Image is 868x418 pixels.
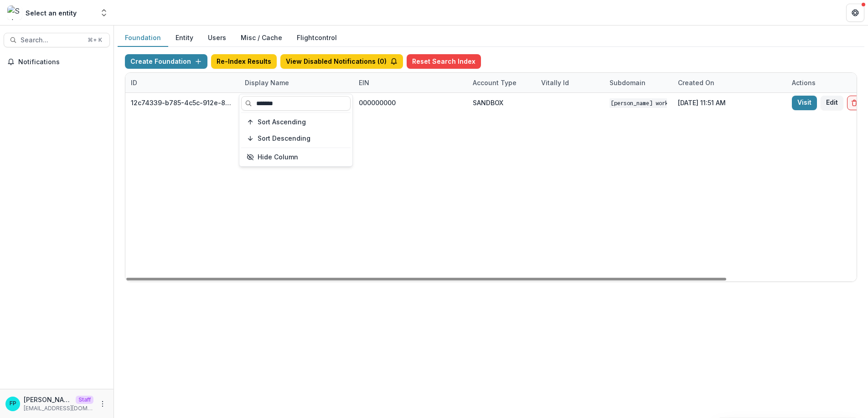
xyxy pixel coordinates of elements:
button: Foundation [118,29,168,47]
button: Reset Search Index [407,54,481,69]
button: Search... [4,33,110,47]
div: Display Name [239,78,294,87]
div: Account Type [467,73,536,92]
button: Misc / Cache [233,29,289,47]
div: Select an entity [26,8,77,18]
div: Subdomain [604,78,651,87]
button: Edit [821,96,843,110]
div: Vitally Id [536,73,604,92]
div: EIN [353,73,467,92]
div: EIN [353,78,375,87]
button: Open entity switcher [98,4,110,22]
div: SANDBOX [473,98,503,107]
div: Fanny Pinoul [10,401,16,407]
p: [PERSON_NAME] [24,395,72,404]
code: [PERSON_NAME] Workflow Sandbox [610,98,708,108]
button: Notifications [4,55,110,69]
span: Sort Ascending [258,118,306,126]
span: Search... [21,36,82,44]
div: Account Type [467,78,522,87]
button: View Disabled Notifications (0) [280,54,403,69]
button: Delete Foundation [847,96,862,110]
div: Vitally Id [536,78,574,87]
a: Flightcontrol [297,33,337,42]
button: Users [201,29,233,47]
div: [DATE] 11:51 AM [672,93,786,112]
div: Display Name [239,73,353,92]
button: Re-Index Results [211,54,277,69]
div: Actions [786,78,821,87]
p: [EMAIL_ADDRESS][DOMAIN_NAME] [24,404,93,413]
div: Subdomain [604,73,672,92]
div: ⌘ + K [86,35,104,45]
button: Create Foundation [125,54,207,69]
img: Select an entity [7,5,22,20]
div: Created on [672,73,786,92]
button: Entity [168,29,201,47]
div: 000000000 [359,98,396,107]
div: ID [125,73,239,92]
div: ID [125,78,143,87]
button: Get Help [846,4,864,22]
button: Sort Ascending [241,115,351,129]
button: More [97,398,108,409]
div: Created on [672,78,720,87]
div: 12c74339-b785-4c5c-912e-8e0a4e776217 [131,98,234,107]
a: Visit [792,96,817,110]
button: Sort Descending [241,131,351,146]
button: Hide Column [241,150,351,164]
span: Sort Descending [258,135,310,143]
span: Notifications [18,58,106,66]
p: Staff [76,396,93,404]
